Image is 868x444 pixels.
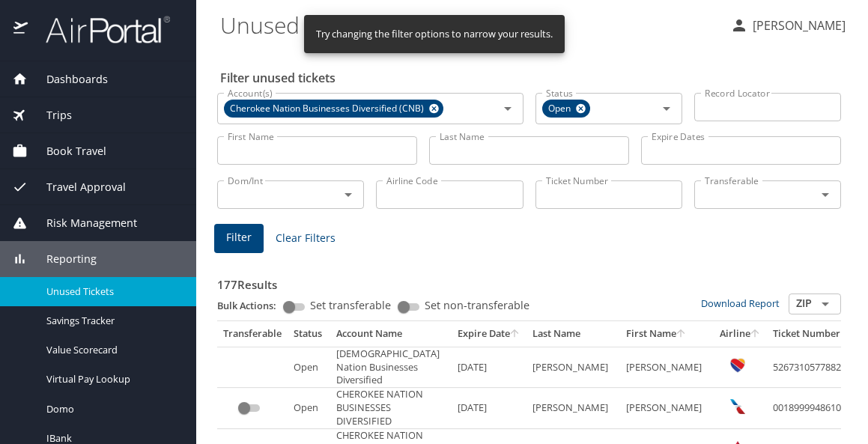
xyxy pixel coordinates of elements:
[217,299,288,312] p: Bulk Actions:
[13,15,29,44] img: icon-airportal.png
[46,402,178,416] span: Domo
[46,285,178,299] span: Unused Tickets
[767,388,853,428] td: 0018999948610
[452,347,526,388] td: [DATE]
[542,101,580,117] span: Open
[526,321,620,347] th: Last Name
[714,321,767,347] th: Airline
[452,321,526,347] th: Expire Date
[748,16,846,34] p: [PERSON_NAME]
[226,228,252,247] span: Filter
[620,388,714,428] td: [PERSON_NAME]
[526,388,620,428] td: [PERSON_NAME]
[425,300,529,311] span: Set non-transferable
[223,327,282,341] div: Transferable
[29,15,170,44] img: airportal-logo.png
[276,229,336,248] span: Clear Filters
[288,321,330,347] th: Status
[316,19,553,49] div: Try changing the filter options to narrow your results.
[767,321,853,347] th: Ticket Number
[730,358,745,373] img: Southwest Airlines
[330,321,452,347] th: Account Name
[46,372,178,386] span: Virtual Pay Lookup
[620,347,714,388] td: [PERSON_NAME]
[767,347,853,388] td: 5267310577882
[28,179,126,195] span: Travel Approval
[724,12,852,39] button: [PERSON_NAME]
[730,399,745,414] img: American Airlines
[330,388,452,428] td: CHEROKEE NATION BUSINESSES DIVERSIFIED
[224,101,433,117] span: Cherokee Nation Businesses Diversified (CNB)
[220,1,718,48] h1: Unused Tickets
[497,98,518,119] button: Open
[28,71,108,88] span: Dashboards
[46,314,178,328] span: Savings Tracker
[750,329,761,339] button: sort
[815,184,836,205] button: Open
[542,100,590,118] div: Open
[220,66,844,90] h2: Filter unused tickets
[815,294,836,314] button: Open
[270,225,342,252] button: Clear Filters
[28,143,106,159] span: Book Travel
[510,329,521,339] button: sort
[452,388,526,428] td: [DATE]
[288,388,330,428] td: Open
[338,184,359,205] button: Open
[217,267,841,294] h3: 177 Results
[28,107,72,124] span: Trips
[46,343,178,357] span: Value Scorecard
[701,296,780,310] a: Download Report
[288,347,330,388] td: Open
[656,98,677,119] button: Open
[676,329,687,339] button: sort
[28,251,97,267] span: Reporting
[28,215,137,231] span: Risk Management
[620,321,714,347] th: First Name
[224,100,443,118] div: Cherokee Nation Businesses Diversified (CNB)
[526,347,620,388] td: [PERSON_NAME]
[310,300,391,311] span: Set transferable
[214,224,264,253] button: Filter
[330,347,452,388] td: [DEMOGRAPHIC_DATA] Nation Businesses Diversified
